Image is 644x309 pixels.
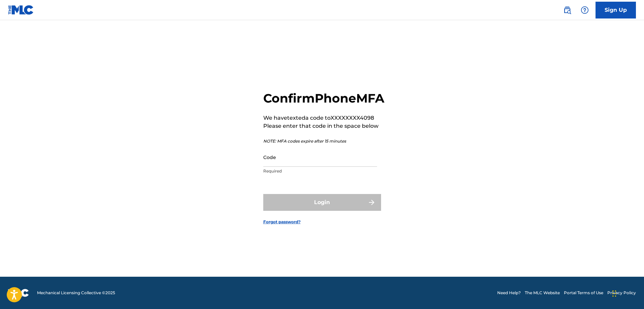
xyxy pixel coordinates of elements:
a: Forgot password? [263,219,301,225]
a: Privacy Policy [607,290,636,296]
a: Sign Up [596,2,636,18]
p: Please enter that code in the space below [263,122,384,130]
span: Mechanical Licensing Collective © 2025 [37,290,115,296]
a: The MLC Website [525,290,560,296]
img: MLC Logo [8,5,34,15]
p: NOTE: MFA codes expire after 15 minutes [263,138,384,144]
img: search [563,6,571,14]
a: Portal Terms of Use [564,290,603,296]
img: help [581,6,589,14]
a: Need Help? [497,290,521,296]
p: Required [263,168,377,174]
div: Drag [612,283,616,304]
img: logo [8,289,29,297]
h2: Confirm Phone MFA [263,91,384,106]
a: Public Search [561,3,574,17]
p: We have texted a code to XXXXXXXX4098 [263,114,384,122]
div: Help [578,3,591,17]
iframe: Chat Widget [610,277,644,309]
